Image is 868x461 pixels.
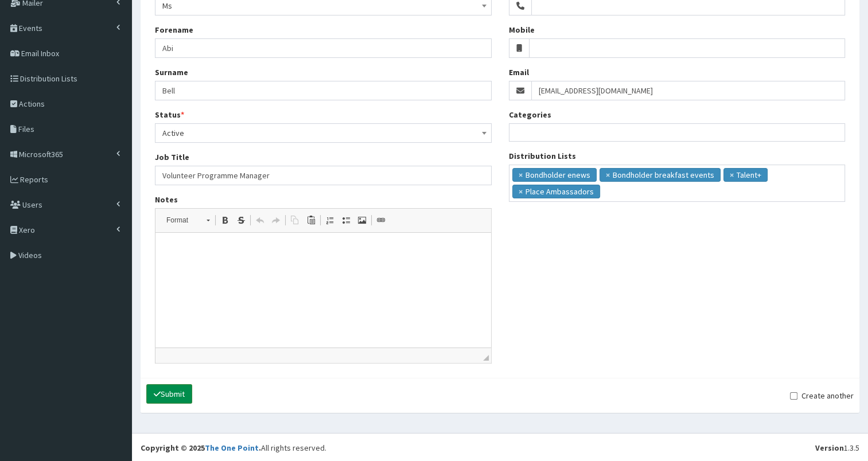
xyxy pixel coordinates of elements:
label: Create another [790,390,854,401]
span: × [519,186,523,197]
label: Notes [155,194,178,205]
label: Email [509,67,529,78]
span: Events [19,23,42,33]
a: Undo (Ctrl+Z) [252,213,268,228]
label: Mobile [509,24,535,36]
a: Bold (Ctrl+B) [217,213,233,228]
span: Distribution Lists [20,73,77,84]
span: Reports [20,174,48,185]
li: Bondholder breakfast events [600,168,721,182]
a: Image [354,213,370,228]
input: Create another [790,392,797,400]
a: The One Point [205,443,259,453]
b: Version [815,443,844,453]
span: Videos [18,250,42,260]
a: Link (Ctrl+L) [373,213,389,228]
a: Redo (Ctrl+Y) [268,213,284,228]
a: Insert/Remove Bulleted List [338,213,354,228]
a: Strike Through [233,213,249,228]
label: Forename [155,24,193,36]
span: Email Inbox [21,48,59,58]
a: Copy (Ctrl+C) [287,213,303,228]
label: Distribution Lists [509,150,576,162]
li: Talent+ [723,168,768,182]
a: Paste (Ctrl+V) [303,213,319,228]
span: Active [162,125,484,141]
a: Format [160,212,216,228]
span: Active [155,123,492,143]
li: Bondholder enews [512,168,597,182]
li: Place Ambassadors [512,185,600,198]
iframe: Rich Text Editor, notes [155,233,491,347]
label: Surname [155,67,188,78]
strong: Copyright © 2025 . [141,443,261,453]
span: × [730,169,734,181]
span: Actions [19,99,45,109]
span: Microsoft365 [19,149,63,159]
label: Job Title [155,151,189,163]
span: × [519,169,523,181]
span: Files [18,124,34,134]
a: Insert/Remove Numbered List [322,213,338,228]
span: × [606,169,610,181]
label: Categories [509,109,551,120]
span: Users [22,200,42,210]
button: Submit [146,384,192,404]
span: Drag to resize [483,355,489,361]
span: Xero [19,225,35,235]
div: 1.3.5 [815,442,859,454]
span: Format [161,213,201,228]
label: Status [155,109,184,120]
